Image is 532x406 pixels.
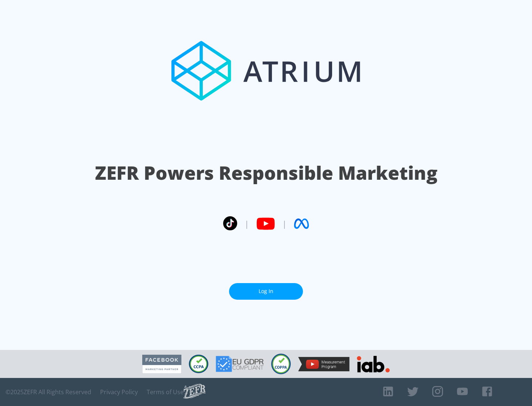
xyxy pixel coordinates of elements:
h1: ZEFR Powers Responsible Marketing [95,160,437,186]
img: GDPR Compliant [216,356,264,372]
img: IAB [357,356,390,372]
img: CCPA Compliant [189,355,208,373]
a: Terms of Use [147,388,184,396]
a: Privacy Policy [100,388,138,396]
span: | [282,218,287,229]
a: Log In [229,283,303,300]
img: COPPA Compliant [271,354,291,374]
span: © 2025 ZEFR All Rights Reserved [6,388,91,396]
span: | [245,218,249,229]
img: YouTube Measurement Program [298,357,349,371]
img: Facebook Marketing Partner [142,355,181,374]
